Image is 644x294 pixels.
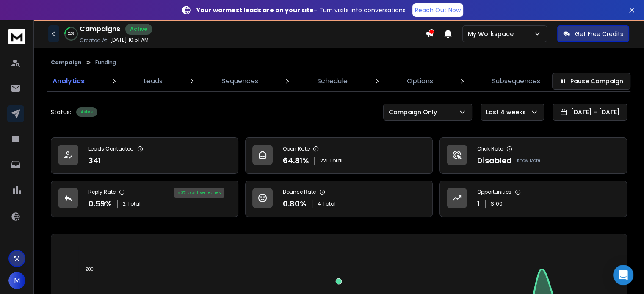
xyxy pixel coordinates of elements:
tspan: 200 [86,267,94,272]
p: $ 100 [491,201,503,207]
button: M [8,272,25,289]
p: 1 [477,198,480,210]
p: Leads [144,76,163,86]
span: Total [323,201,336,207]
div: Active [76,107,97,117]
p: Status: [51,108,71,116]
p: 341 [88,155,101,167]
span: Total [329,157,343,164]
p: – Turn visits into conversations [196,6,406,14]
button: Get Free Credits [557,25,629,42]
p: Analytics [53,76,85,86]
a: Sequences [217,71,263,91]
p: Reach Out Now [415,6,461,14]
p: [DATE] 10:51 AM [110,37,149,44]
a: Bounce Rate0.80%4Total [245,181,433,217]
p: Leads Contacted [88,146,134,152]
span: 2 [123,201,126,207]
div: 50 % positive replies [174,188,224,198]
img: logo [8,29,25,44]
a: Schedule [312,71,353,91]
a: Subsequences [487,71,545,91]
button: Campaign [51,59,82,66]
p: Options [407,76,433,86]
strong: Your warmest leads are on your site [196,6,314,14]
p: Last 4 weeks [486,108,529,116]
h1: Campaigns [80,24,120,34]
a: Reply Rate0.59%2Total50% positive replies [51,181,238,217]
div: Active [125,24,152,35]
a: Options [402,71,438,91]
p: Funding [95,59,116,66]
a: Opportunities1$100 [439,181,627,217]
a: Analytics [47,71,90,91]
div: Open Intercom Messenger [613,265,633,285]
p: Sequences [222,76,258,86]
p: Know More [517,157,540,164]
span: Total [127,201,141,207]
a: Reach Out Now [412,3,463,17]
p: Subsequences [492,76,540,86]
p: Created At: [80,37,108,44]
button: Pause Campaign [552,73,630,90]
p: 22 % [68,31,74,36]
p: Disabled [477,155,512,167]
p: Open Rate [283,146,310,152]
p: Get Free Credits [575,30,623,38]
span: 221 [320,157,328,164]
p: My Workspace [468,30,517,38]
a: Leads [138,71,168,91]
p: Click Rate [477,146,503,152]
p: 0.80 % [283,198,307,210]
p: Opportunities [477,189,511,195]
a: Leads Contacted341 [51,137,238,174]
a: Click RateDisabledKnow More [439,137,627,174]
p: Schedule [317,76,348,86]
p: 64.81 % [283,155,309,167]
p: Reply Rate [88,189,116,195]
p: Campaign Only [389,108,440,116]
p: 0.59 % [88,198,112,210]
span: 4 [318,201,321,207]
a: Open Rate64.81%221Total [245,137,433,174]
p: Bounce Rate [283,189,316,195]
button: [DATE] - [DATE] [553,104,627,121]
